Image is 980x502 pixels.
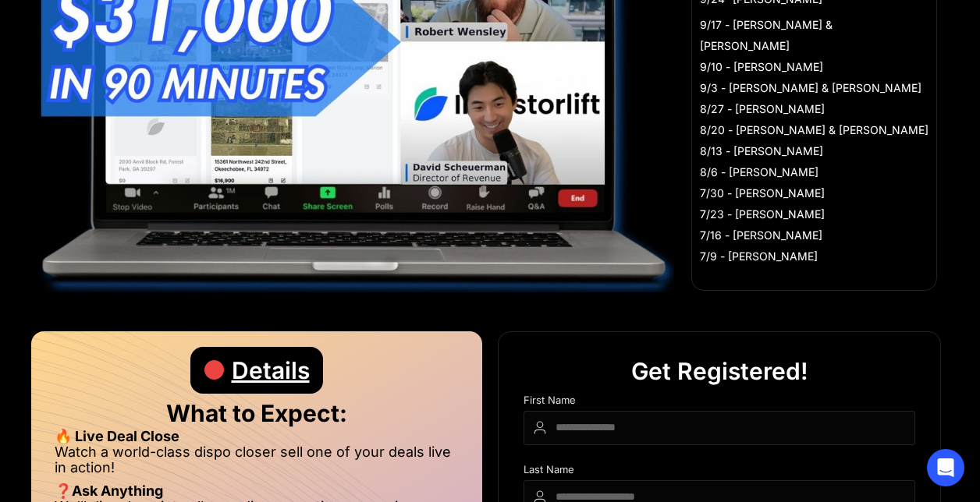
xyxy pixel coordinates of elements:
[55,444,459,483] li: Watch a world-class dispo closer sell one of your deals live in action!
[700,14,929,267] li: 9/17 - [PERSON_NAME] & [PERSON_NAME] 9/10 - [PERSON_NAME] 9/3 - [PERSON_NAME] & [PERSON_NAME] 8/2...
[631,348,808,394] div: Get Registered!
[524,394,915,411] div: First Name
[166,399,347,427] strong: What to Expect:
[524,464,915,480] div: Last Name
[232,347,310,394] div: Details
[927,449,964,486] div: Open Intercom Messenger
[55,483,163,499] strong: ❓Ask Anything
[55,428,179,444] strong: 🔥 Live Deal Close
